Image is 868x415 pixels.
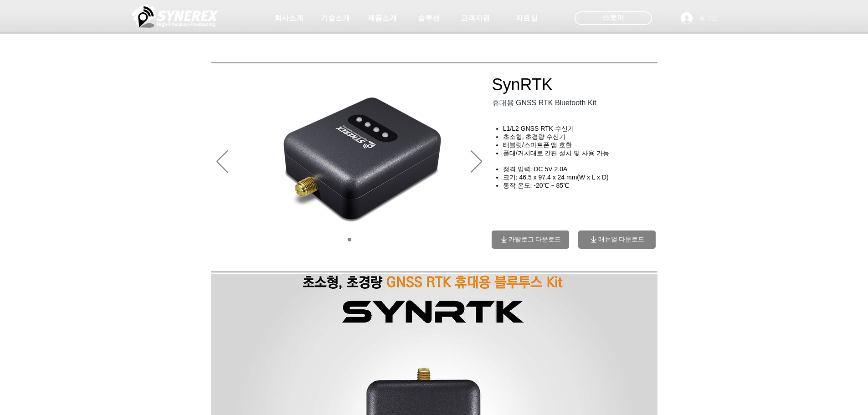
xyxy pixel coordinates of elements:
[575,11,652,25] div: 스토어
[504,9,550,27] a: 자료실
[274,14,303,23] span: 회사소개
[452,9,498,27] a: 고객지원
[508,236,561,244] span: 카탈로그 다운로드
[211,71,488,253] img: SynRTK.png
[598,236,645,244] span: 매뉴얼 다운로드
[406,9,452,27] a: 솔루션
[418,14,440,23] span: 솔루션
[461,14,490,23] span: 고객지원
[471,150,482,174] button: 다음
[503,165,568,173] span: 정격 입력: DC 5V 2.0A
[503,141,572,149] span: 태블릿/스마트폰 앱 호환
[368,14,397,23] span: 제품소개
[503,182,569,189] span: 동작 온도: -20℃ ~ 85℃
[492,231,569,249] a: 카탈로그 다운로드
[578,231,656,249] a: 매뉴얼 다운로드
[503,149,609,157] span: 폴대/거치대로 간편 설치 및 사용 가능
[516,14,538,23] span: 자료실
[696,14,721,23] span: 로그인
[132,2,218,30] img: 씨너렉스_White_simbol_대지 1.png
[321,14,350,23] span: 기술소개
[348,238,351,241] a: 01
[216,150,228,174] button: 이전
[503,174,609,181] span: ​크기: 46.5 x 97.4 x 24 mm(W x L x D)
[344,238,354,241] nav: 슬라이드
[266,9,312,27] a: 회사소개
[674,10,724,27] button: 로그인
[313,9,358,27] a: 기술소개
[211,71,488,253] div: 슬라이드쇼
[360,9,405,27] a: 제품소개
[602,13,624,23] span: 스토어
